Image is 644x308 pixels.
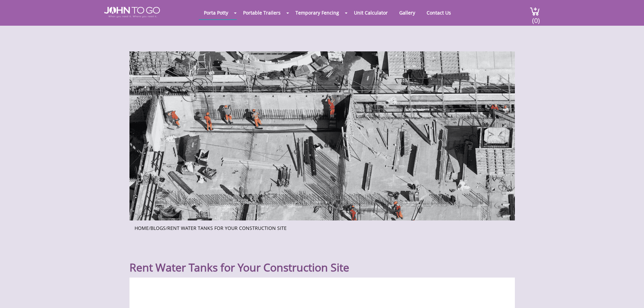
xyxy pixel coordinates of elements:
[135,223,510,232] ul: / /
[349,6,393,19] a: Unit Calculator
[394,6,420,19] a: Gallery
[290,6,344,19] a: Temporary Fencing
[422,6,456,19] a: Contact Us
[530,7,540,16] img: cart a
[135,225,149,231] a: Home
[199,6,233,19] a: Porta Potty
[532,10,540,25] span: (0)
[150,225,166,231] a: Blogs
[129,244,515,274] h1: Rent Water Tanks for Your Construction Site
[167,225,287,231] a: Rent Water Tanks for Your Construction Site
[104,7,160,18] img: JOHN to go
[617,281,644,308] button: Live Chat
[238,6,286,19] a: Portable Trailers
